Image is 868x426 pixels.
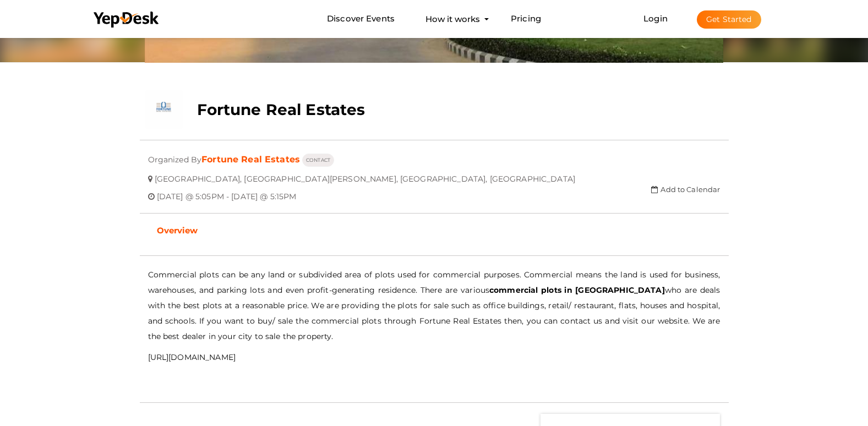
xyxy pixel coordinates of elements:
button: How it works [422,9,483,29]
span: Organized By [148,146,202,165]
b: Overview [157,225,198,236]
a: Pricing [511,9,541,29]
p: [URL][DOMAIN_NAME] [148,349,720,365]
span: [GEOGRAPHIC_DATA], [GEOGRAPHIC_DATA][PERSON_NAME], [GEOGRAPHIC_DATA], [GEOGRAPHIC_DATA] [155,166,575,184]
span: [DATE] @ 5:05PM - [DATE] @ 5:15PM [157,183,297,201]
a: Login [643,13,668,24]
img: IMYUAENM_small.png [145,90,183,129]
p: Commercial plots can be any land or subdivided area of plots used for commercial purposes. Commer... [148,267,720,344]
a: Add to Calendar [651,185,720,194]
button: CONTACT [302,154,334,167]
b: Fortune Real Estates [197,100,365,119]
b: commercial plots in [GEOGRAPHIC_DATA] [489,285,665,295]
button: Get Started [697,10,761,29]
a: Discover Events [327,9,395,29]
a: Fortune Real Estates [201,154,300,165]
a: Overview [149,217,206,244]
